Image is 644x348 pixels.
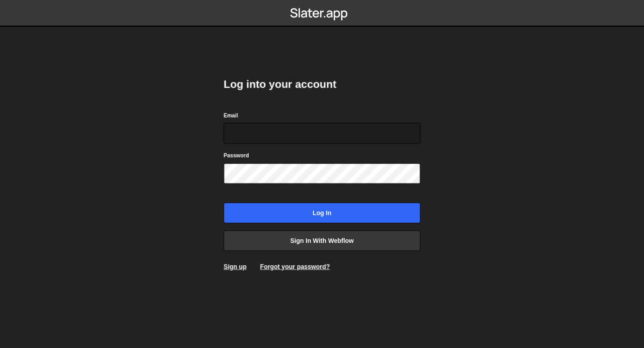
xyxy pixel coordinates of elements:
input: Log in [224,203,420,223]
label: Password [224,151,249,160]
label: Email [224,111,238,120]
a: Sign up [224,263,246,270]
h2: Log into your account [224,77,420,92]
a: Forgot your password? [260,263,330,270]
a: Sign in with Webflow [224,230,420,251]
